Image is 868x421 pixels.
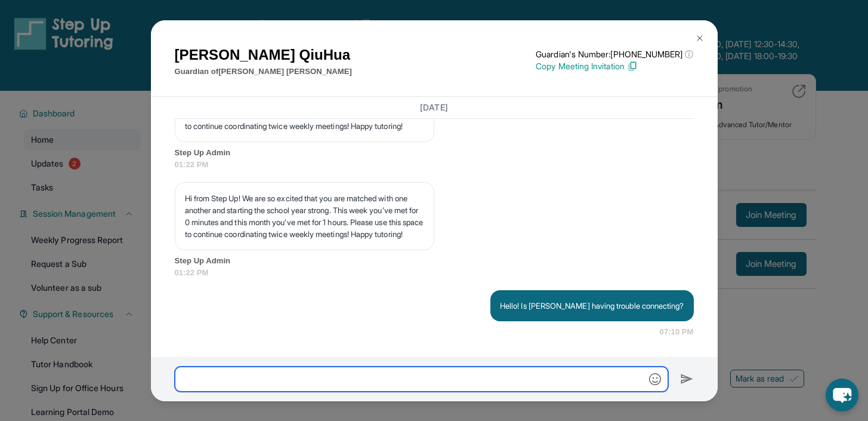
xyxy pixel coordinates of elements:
img: Copy Icon [627,61,638,72]
span: 07:10 PM [660,326,694,338]
p: Hi from Step Up! We are so excited that you are matched with one another and starting the school ... [185,192,424,240]
p: Hello! Is [PERSON_NAME] having trouble connecting? [500,300,684,312]
span: Step Up Admin [175,255,694,267]
p: Guardian of [PERSON_NAME] [PERSON_NAME] [175,66,352,78]
h3: [DATE] [175,102,694,113]
span: ⓘ [685,48,693,60]
img: Send icon [680,372,694,386]
span: 01:22 PM [175,159,694,171]
span: 01:22 PM [175,267,694,279]
button: chat-button [826,379,858,411]
span: Step Up Admin [175,147,694,159]
h1: [PERSON_NAME] QiuHua [175,44,352,66]
img: Close Icon [695,33,705,43]
img: Emoji [649,373,661,385]
p: Copy Meeting Invitation [536,60,693,72]
p: Guardian's Number: [PHONE_NUMBER] [536,48,693,60]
